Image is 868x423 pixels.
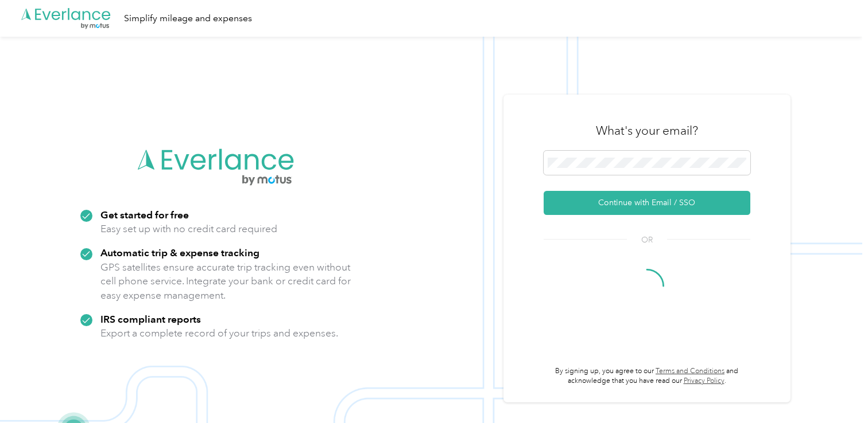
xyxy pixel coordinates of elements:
[100,222,277,236] p: Easy set up with no credit card required
[100,326,338,340] p: Export a complete record of your trips and expenses.
[544,366,750,386] p: By signing up, you agree to our and acknowledge that you have read our .
[627,234,667,246] span: OR
[656,367,724,375] a: Terms and Conditions
[100,209,189,221] strong: Get started for free
[684,377,724,385] a: Privacy Policy
[124,11,252,26] div: Simplify mileage and expenses
[100,313,201,325] strong: IRS compliant reports
[100,246,259,258] strong: Automatic trip & expense tracking
[544,191,750,215] button: Continue with Email / SSO
[596,123,698,139] h3: What's your email?
[100,260,351,303] p: GPS satellites ensure accurate trip tracking even without cell phone service. Integrate your bank...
